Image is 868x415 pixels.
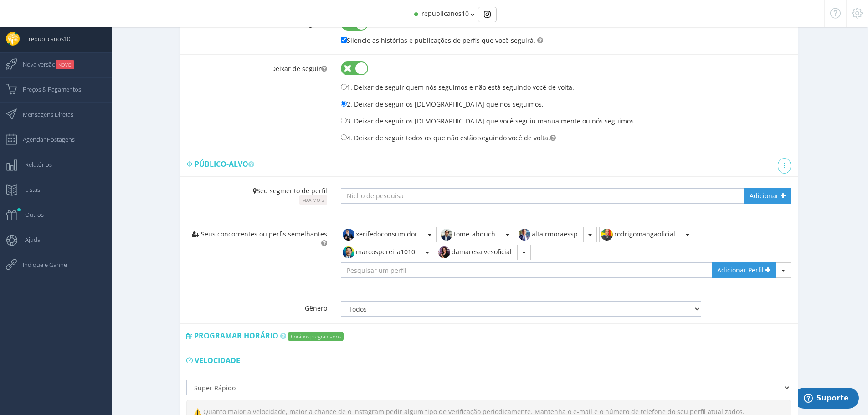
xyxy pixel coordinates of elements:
img: 403691690_1524775278273533_1569659163998803344_n.jpg [600,227,614,242]
img: User Image [6,32,20,46]
input: Silencie as histórias e publicações de perfis que você seguirá. [341,37,347,43]
img: 510164626_18512531302037619_3480382156264279127_n.jpg [341,245,356,260]
span: Velocidade [195,355,240,365]
span: Adicionar [750,191,779,200]
span: Outros [16,203,44,226]
span: Mensagens Diretas [14,103,73,126]
img: Instagram_simple_icon.svg [484,11,491,18]
button: rodrigomangaoficial [599,227,681,242]
span: Relatórios [16,153,52,176]
span: republicanos10 [421,9,469,18]
div: Seu segmento de perfil [180,177,334,211]
label: 2. Deixar de seguir os [DEMOGRAPHIC_DATA] que nós seguimos. [341,99,544,109]
span: Indique e Ganhe [14,253,67,276]
label: 4. Deixar de seguir todos os que não estão seguindo você de volta. [341,133,550,143]
span: Ajuda [16,228,41,251]
button: tome_abduch [439,227,501,242]
div: Basic example [478,7,497,22]
span: Preços & Pagamentos [14,78,81,101]
span: Programar horário [194,331,278,341]
span: Público-alvo [195,159,258,169]
img: 487821977_905258678287349_2484501632935295981_n.jpg [439,227,454,242]
input: 3. Deixar de seguir os [DEMOGRAPHIC_DATA] que você seguiu manualmente ou nós seguimos. [341,118,347,123]
input: 2. Deixar de seguir os [DEMOGRAPHIC_DATA] que nós seguimos. [341,101,347,107]
span: Seus concorrentes ou perfis semelhantes [201,230,327,247]
input: 1. Deixar de seguir quem nós seguimos e não está seguindo você de volta. [341,84,347,90]
span: republicanos10 [20,27,70,50]
input: 4. Deixar de seguir todos os que não estão seguindo você de volta. [341,134,347,140]
span: Adicionar Perfil [717,266,764,274]
label: 1. Deixar de seguir quem nós seguimos e não está seguindo você de volta. [341,82,574,92]
button: marcospereira1010 [341,245,421,260]
input: Nicho de pesquisa [341,188,729,204]
a: Adicionar Perfil [712,262,776,278]
small: NOVO [56,60,74,69]
button: damaresalvesoficial [437,245,518,260]
a: Adicionar [744,188,791,204]
label: Deixar de seguir [180,55,334,73]
span: Agendar Postagens [14,128,75,151]
label: horários programados [288,332,344,341]
label: Silencie as histórias e publicações de perfis que você seguirá. [341,35,535,45]
input: Pesquisar um perfil [341,262,712,278]
span: Listas [16,178,40,201]
img: 539349462_18418716994111551_7074215411796174176_n.jpg [437,245,452,260]
label: Gênero [180,295,334,313]
iframe: Abre um widget para que você possa encontrar mais informações [798,388,859,410]
img: 496317554_18512550973024736_5498909903707157846_n.jpg [341,227,356,242]
span: Nova versão [14,53,74,76]
button: xerifedoconsumidor [341,227,423,242]
img: 329698031_1332480277536250_700666009072705241_n.jpg [517,227,532,242]
label: 3. Deixar de seguir os [DEMOGRAPHIC_DATA] que você seguiu manualmente ou nós seguimos. [341,116,636,126]
small: Máximo 3 [299,195,327,205]
button: altairmoraessp [517,227,584,242]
